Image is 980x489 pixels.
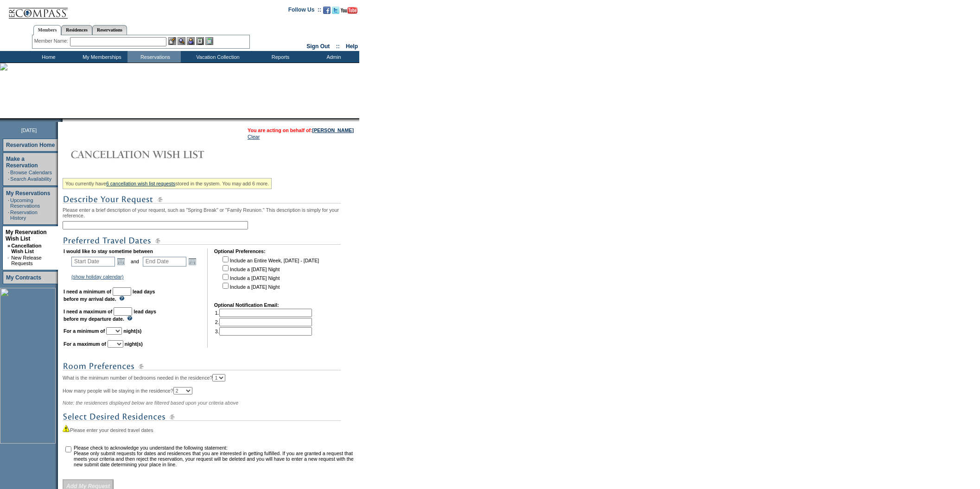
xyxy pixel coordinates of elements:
[116,256,126,267] a: Open the calendar popup.
[6,229,47,242] a: My Reservation Wish List
[64,309,156,322] b: lead days before my departure date.
[215,309,312,317] td: 1.
[341,9,357,15] a: Subscribe to our YouTube Channel
[253,51,306,63] td: Reports
[306,43,330,50] a: Sign Out
[336,43,340,50] span: ::
[248,127,354,133] span: You are acting on behalf of:
[6,274,41,281] a: My Contracts
[10,210,38,221] a: Reservation History
[11,243,41,254] a: Cancellation Wish List
[332,6,339,14] img: Follow us on Twitter
[8,170,9,175] td: ·
[6,190,50,197] a: My Reservations
[63,400,238,406] span: Note: the residences displayed below are filtered based upon your criteria above
[187,37,195,45] img: Impersonate
[214,302,279,308] b: Optional Notification Email:
[248,134,260,140] a: Clear
[221,255,319,296] td: Include an Entire Week, [DATE] - [DATE] Include a [DATE] Night Include a [DATE] Night Include a [...
[64,289,111,294] b: I need a minimum of
[123,328,141,334] b: night(s)
[64,309,112,314] b: I need a maximum of
[34,37,70,45] div: Member Name:
[74,51,127,63] td: My Memberships
[196,37,204,45] img: Reservations
[346,43,358,50] a: Help
[323,6,331,14] img: Become our fan on Facebook
[10,197,40,209] a: Upcoming Reservations
[312,127,354,133] a: [PERSON_NAME]
[127,316,133,321] img: questionMark_lightBlue.gif
[8,210,9,221] td: ·
[71,274,124,279] a: (show holiday calendar)
[10,170,52,175] a: Browse Calendars
[7,243,10,248] b: »
[63,425,70,432] img: icon_alert2.gif
[143,257,186,267] input: Date format: M/D/Y. Shortcut keys: [T] for Today. [UP] or [.] for Next Day. [DOWN] or [,] for Pre...
[306,51,359,63] td: Admin
[119,296,125,301] img: questionMark_lightBlue.gif
[129,255,140,268] td: and
[59,118,63,122] img: promoShadowLeftCorner.gif
[106,181,175,186] a: 6 cancellation wish list requests
[187,256,197,267] a: Open the calendar popup.
[64,248,153,254] b: I would like to stay sometime between
[63,425,357,433] div: Please enter your desired travel dates
[74,445,356,467] td: Please check to acknowledge you understand the following statement: Please only submit requests f...
[11,255,41,266] a: New Release Requests
[205,37,213,45] img: b_calculator.gif
[64,289,155,302] b: lead days before my arrival date.
[33,25,62,35] a: Members
[215,327,312,336] td: 3.
[127,51,181,63] td: Reservations
[92,25,127,35] a: Reservations
[63,361,341,372] img: subTtlRoomPreferences.gif
[215,318,312,326] td: 2.
[168,37,176,45] img: b_edit.gif
[8,176,9,182] td: ·
[6,156,38,169] a: Make a Reservation
[8,197,9,209] td: ·
[341,7,357,14] img: Subscribe to our YouTube Channel
[61,25,92,35] a: Residences
[63,118,64,122] img: blank.gif
[125,341,143,347] b: night(s)
[71,257,115,267] input: Date format: M/D/Y. Shortcut keys: [T] for Today. [UP] or [.] for Next Day. [DOWN] or [,] for Pre...
[63,145,248,164] img: Cancellation Wish List
[21,51,74,63] td: Home
[288,6,321,17] td: Follow Us ::
[6,142,55,148] a: Reservation Home
[323,9,331,15] a: Become our fan on Facebook
[7,255,10,266] td: ·
[64,328,105,334] b: For a minimum of
[181,51,253,63] td: Vacation Collection
[214,248,266,254] b: Optional Preferences:
[63,178,272,189] div: You currently have stored in the system. You may add 6 more.
[178,37,185,45] img: View
[332,9,339,15] a: Follow us on Twitter
[64,341,106,347] b: For a maximum of
[10,176,51,182] a: Search Availability
[21,127,37,133] span: [DATE]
